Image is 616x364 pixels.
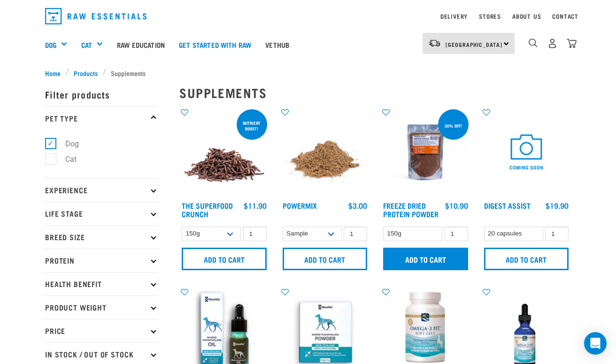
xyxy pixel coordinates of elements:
[182,248,267,270] input: Add to cart
[584,332,607,355] div: Open Intercom Messenger
[484,248,569,270] input: Add to cart
[348,201,367,210] div: $3.00
[45,178,158,202] p: Experience
[45,39,56,50] a: Dog
[428,39,441,47] img: van-moving.png
[243,227,267,241] input: 1
[172,26,258,63] a: Get started with Raw
[45,249,158,272] p: Protein
[546,201,569,210] div: $19.90
[74,68,98,78] span: Products
[482,107,571,197] img: COMING SOON
[45,68,66,78] a: Home
[529,38,538,47] img: home-icon-1@2x.png
[69,68,103,78] a: Products
[45,272,158,296] p: Health Benefit
[179,107,269,197] img: 1311 Superfood Crunch 01
[237,116,267,136] div: nutrient boost!
[545,227,569,241] input: 1
[81,39,92,50] a: Cat
[567,38,577,48] img: home-icon@2x.png
[179,85,571,100] h2: Supplements
[383,203,439,216] a: Freeze Dried Protein Powder
[445,201,468,210] div: $10.90
[50,153,80,165] label: Cat
[280,107,370,197] img: Pile Of PowerMix For Pets
[283,248,368,270] input: Add to cart
[45,106,158,129] p: Pet Type
[381,107,470,197] img: FD Protein Powder
[45,68,61,78] span: Home
[244,201,267,210] div: $11.90
[45,8,146,24] img: Raw Essentials Logo
[38,4,578,28] nav: dropdown navigation
[45,296,158,319] p: Product Weight
[45,68,571,78] nav: breadcrumbs
[45,83,158,106] p: Filter products
[45,202,158,225] p: Life Stage
[45,319,158,342] p: Price
[552,15,578,18] a: Contact
[50,138,83,150] label: Dog
[445,227,468,241] input: 1
[110,26,172,63] a: Raw Education
[344,227,367,241] input: 1
[484,203,531,207] a: Digest Assist
[479,15,501,18] a: Stores
[440,119,466,133] div: 30% off!
[283,203,317,207] a: Powermix
[512,15,541,18] a: About Us
[547,38,557,48] img: user.png
[383,248,468,270] input: Add to cart
[182,203,233,216] a: The Superfood Crunch
[446,43,502,46] span: [GEOGRAPHIC_DATA]
[440,15,468,18] a: Delivery
[258,26,296,63] a: Vethub
[45,225,158,249] p: Breed Size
